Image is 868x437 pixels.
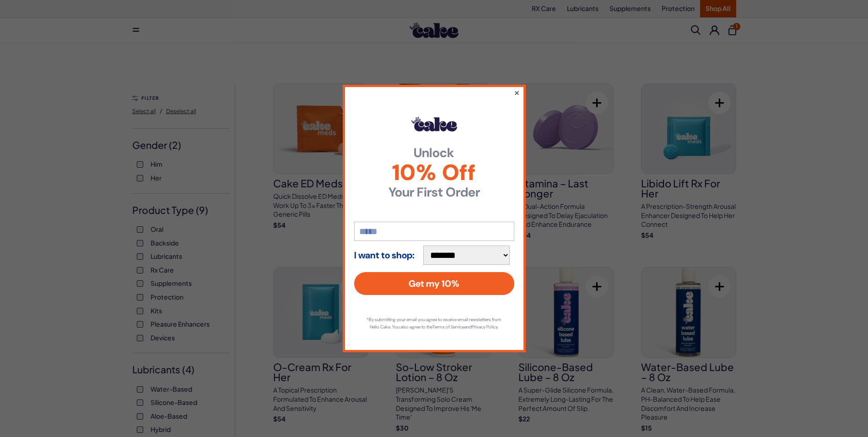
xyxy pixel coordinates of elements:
[432,324,464,330] a: Terms of Service
[513,87,519,98] button: ×
[354,186,514,199] strong: Your First Order
[354,272,514,295] button: Get my 10%
[354,162,514,184] span: 10% Off
[354,147,514,159] strong: Unlock
[411,117,457,131] img: Hello Cake
[472,324,497,330] a: Privacy Policy
[363,316,505,331] p: *By submitting your email you agree to receive email newsletters from Hello Cake. You also agree ...
[354,250,415,260] strong: I want to shop:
